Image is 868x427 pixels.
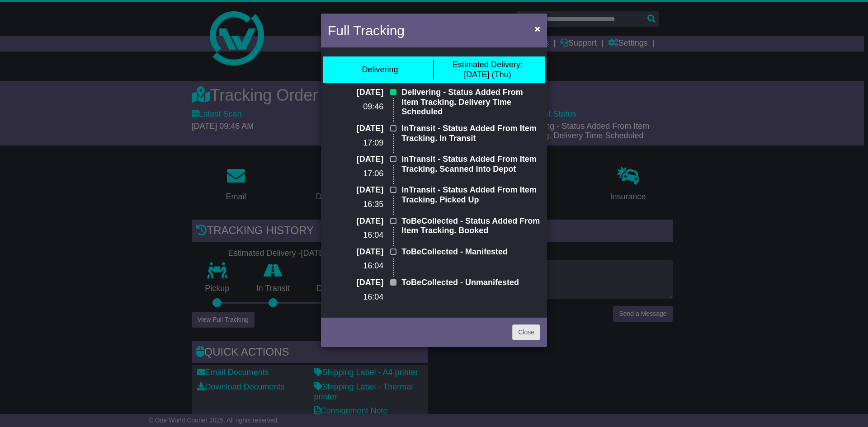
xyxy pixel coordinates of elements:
[453,60,523,80] div: [DATE] (Thu)
[328,278,383,288] p: [DATE]
[401,247,540,257] p: ToBeCollected - Manifested
[328,102,383,112] p: 09:46
[328,138,383,148] p: 17:09
[328,200,383,210] p: 16:35
[401,216,540,236] p: ToBeCollected - Status Added From Item Tracking. Booked
[535,23,540,34] span: ×
[362,65,398,75] div: Delivering
[328,216,383,226] p: [DATE]
[401,88,540,117] p: Delivering - Status Added From Item Tracking. Delivery Time Scheduled
[328,247,383,257] p: [DATE]
[401,155,540,174] p: InTransit - Status Added From Item Tracking. Scanned Into Depot
[401,278,540,288] p: ToBeCollected - Unmanifested
[328,185,383,195] p: [DATE]
[328,292,383,302] p: 16:04
[328,261,383,271] p: 16:04
[328,230,383,240] p: 16:04
[453,60,523,69] span: Estimated Delivery:
[512,324,540,340] a: Close
[328,155,383,164] p: [DATE]
[328,169,383,179] p: 17:06
[401,124,540,143] p: InTransit - Status Added From Item Tracking. In Transit
[328,20,405,41] h4: Full Tracking
[328,124,383,134] p: [DATE]
[530,19,545,38] button: Close
[328,88,383,98] p: [DATE]
[401,185,540,205] p: InTransit - Status Added From Item Tracking. Picked Up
